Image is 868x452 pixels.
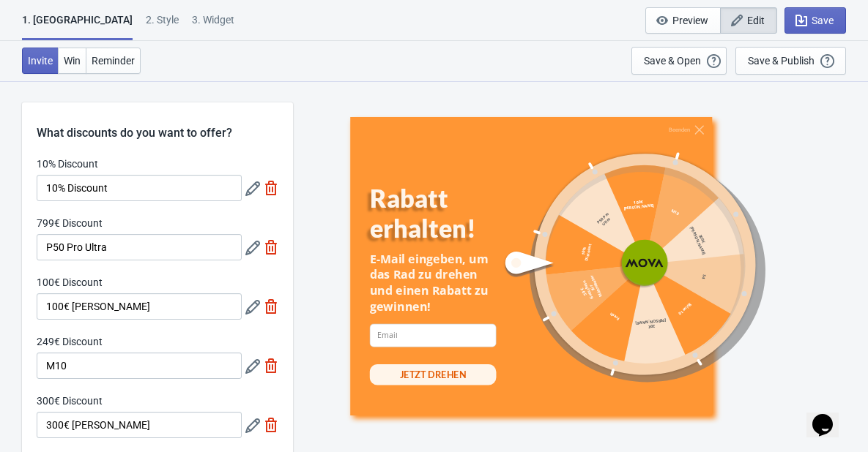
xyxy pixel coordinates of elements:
[645,7,721,34] button: Preview
[37,393,103,408] label: 300€ Discount
[806,393,853,437] iframe: chat widget
[264,418,278,432] img: delete.svg
[28,55,53,67] span: Invite
[735,47,846,75] button: Save & Publish
[37,157,98,171] label: 10% Discount
[812,15,834,26] span: Save
[264,358,278,373] img: delete.svg
[92,55,135,67] span: Reminder
[37,275,103,290] label: 100€ Discount
[264,181,278,195] img: delete.svg
[192,12,234,38] div: 3. Widget
[22,48,59,74] button: Invite
[264,299,278,314] img: delete.svg
[748,55,815,67] div: Save & Publish
[399,368,465,381] div: JETZT DREHEN
[784,7,846,34] button: Save
[720,7,777,34] button: Edit
[672,15,708,26] span: Preview
[644,55,701,67] div: Save & Open
[669,127,690,133] div: Beenden
[631,47,727,75] button: Save & Open
[64,55,81,67] span: Win
[37,334,103,349] label: 249€ Discount
[369,323,496,347] input: Email
[58,48,86,74] button: Win
[22,12,133,40] div: 1. [GEOGRAPHIC_DATA]
[86,48,141,74] button: Reminder
[37,216,103,230] label: 799€ Discount
[747,15,765,26] span: Edit
[264,240,278,255] img: delete.svg
[146,12,179,38] div: 2 . Style
[22,102,293,142] div: What discounts do you want to offer?
[369,251,496,314] div: E-Mail eingeben, um das Rad zu drehen und einen Rabatt zu gewinnen!
[369,183,521,243] div: Rabatt erhalten!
